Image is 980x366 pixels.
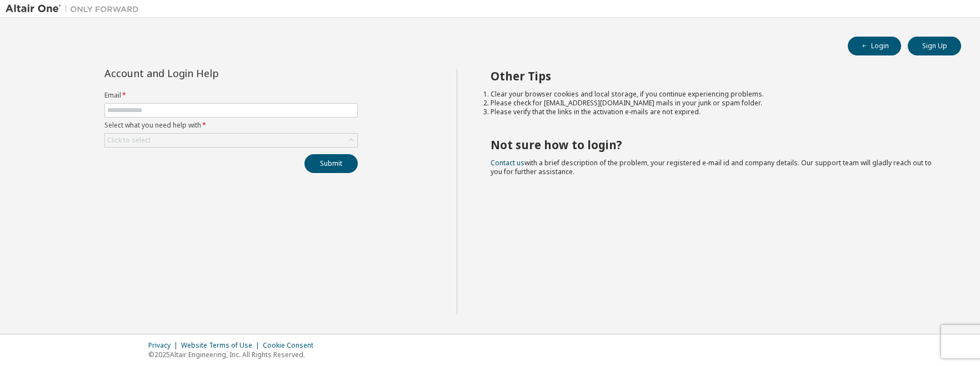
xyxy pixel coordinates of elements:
a: Contact us [491,158,524,167]
h2: Other Tips [491,69,942,83]
li: Clear your browser cookies and local storage, if you continue experiencing problems. [491,90,942,99]
button: Submit [304,154,358,173]
span: with a brief description of the problem, your registered e-mail id and company details. Our suppo... [491,158,932,176]
label: Email [104,91,358,100]
div: Click to select [107,136,151,145]
li: Please check for [EMAIL_ADDRESS][DOMAIN_NAME] mails in your junk or spam folder. [491,99,942,108]
p: © 2025 Altair Engineering, Inc. All Rights Reserved. [148,350,320,359]
button: Sign Up [908,37,961,55]
li: Please verify that the links in the activation e-mails are not expired. [491,108,942,116]
img: Altair One [6,3,144,14]
div: Cookie Consent [263,341,320,350]
div: Click to select [105,134,357,147]
h2: Not sure how to login? [491,138,942,152]
div: Account and Login Help [104,69,307,78]
label: Select what you need help with [104,121,358,130]
button: Login [848,37,901,55]
div: Privacy [148,341,181,350]
div: Website Terms of Use [181,341,263,350]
